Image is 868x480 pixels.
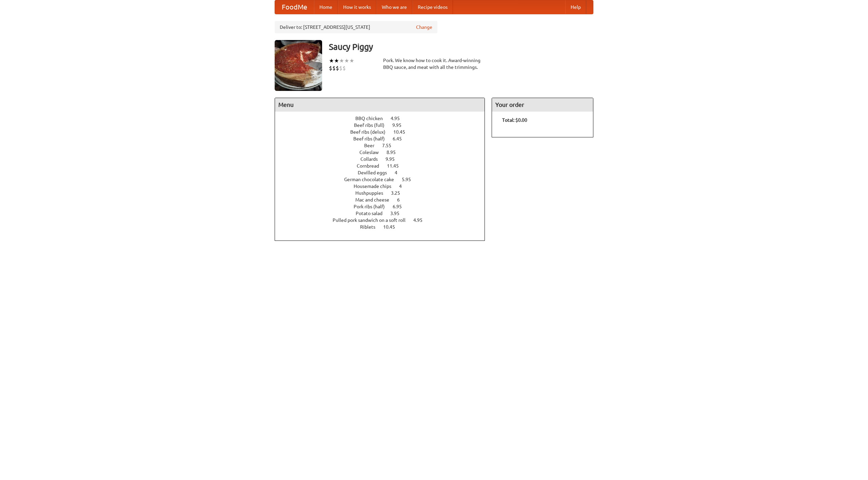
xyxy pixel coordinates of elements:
a: Beef ribs (full) 9.95 [354,122,414,128]
span: 9.95 [392,122,408,128]
li: ★ [349,57,354,64]
li: $ [339,64,342,72]
span: 4.95 [413,217,429,223]
a: Cornbread 11.45 [357,163,411,169]
span: 8.95 [387,150,402,155]
a: BBQ chicken 4.95 [355,116,412,121]
a: Housemade chips 4 [354,184,414,189]
h4: Your order [492,98,593,112]
span: Hushpuppies [355,190,390,196]
a: Potato salad 3.95 [356,211,412,216]
span: Beef ribs (half) [353,136,392,141]
li: ★ [334,57,339,64]
span: BBQ chicken [355,116,390,121]
li: ★ [339,57,344,64]
b: Total: $0.00 [502,117,527,123]
a: Riblets 10.45 [360,224,408,230]
h4: Menu [275,98,485,112]
a: Collards 9.95 [360,156,407,162]
span: Cornbread [357,163,386,169]
a: German chocolate cake 5.95 [344,177,423,182]
span: 11.45 [387,163,406,169]
span: Coleslaw [359,150,386,155]
a: Home [314,0,338,14]
span: Beef ribs (delux) [350,129,392,135]
h3: Saucy Piggy [329,40,593,54]
a: Hushpuppies 3.25 [355,190,413,196]
a: Pulled pork sandwich on a soft roll 4.95 [333,217,435,223]
a: Beef ribs (half) 6.45 [353,136,414,141]
span: Beef ribs (full) [354,122,391,128]
span: 4 [395,170,404,175]
span: Mac and cheese [355,197,396,203]
span: Beer [364,143,381,148]
span: 3.95 [390,211,406,216]
span: 6.45 [393,136,409,141]
div: Deliver to: [STREET_ADDRESS][US_STATE] [275,21,437,33]
a: Beef ribs (delux) 10.45 [350,129,418,135]
li: $ [332,64,336,72]
span: German chocolate cake [344,177,401,182]
a: Who we are [376,0,412,14]
span: 5.95 [402,177,418,182]
a: Help [565,0,586,14]
a: Recipe videos [412,0,453,14]
span: 4 [399,184,409,189]
a: Pork ribs (half) 6.95 [354,204,414,209]
li: $ [342,64,346,72]
span: Potato salad [356,211,389,216]
a: Beer 7.55 [364,143,404,148]
span: Pulled pork sandwich on a soft roll [333,217,412,223]
a: Devilled eggs 4 [358,170,410,175]
li: ★ [344,57,349,64]
a: Mac and cheese 6 [355,197,412,203]
span: 10.45 [393,129,412,135]
a: FoodMe [275,0,314,14]
span: 6 [397,197,407,203]
span: Housemade chips [354,184,398,189]
span: Devilled eggs [358,170,394,175]
span: 6.95 [393,204,409,209]
a: How it works [338,0,376,14]
span: 10.45 [383,224,402,230]
span: Collards [360,156,384,162]
li: ★ [329,57,334,64]
span: 3.25 [391,190,407,196]
span: 4.95 [391,116,407,121]
span: 7.55 [382,143,398,148]
li: $ [336,64,339,72]
span: 9.95 [386,156,401,162]
img: angular.jpg [275,40,322,91]
div: Pork. We know how to cook it. Award-winning BBQ sauce, and meat with all the trimmings. [383,57,485,71]
span: Pork ribs (half) [354,204,392,209]
span: Riblets [360,224,382,230]
li: $ [329,64,332,72]
a: Coleslaw 8.95 [359,150,408,155]
a: Change [416,24,432,31]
